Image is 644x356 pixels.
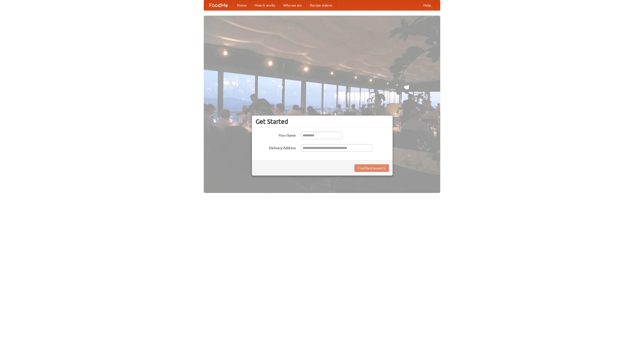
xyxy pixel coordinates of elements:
a: How it works [251,0,279,10]
label: Delivery Address [256,144,296,150]
h3: Get Started [256,118,389,125]
button: Find Restaurants! [354,164,389,172]
a: Help [419,0,435,10]
a: Home [233,0,251,10]
label: Your Name [256,132,296,138]
a: Recipe videos [306,0,336,10]
a: Who we are [279,0,306,10]
a: FoodMe [204,0,233,10]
